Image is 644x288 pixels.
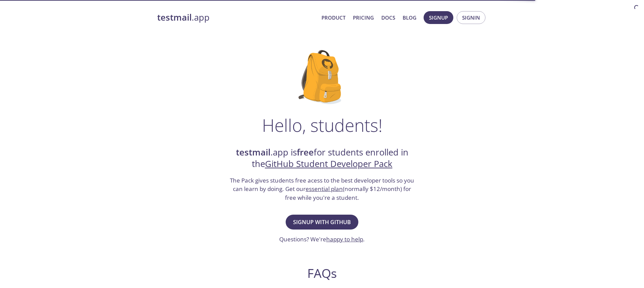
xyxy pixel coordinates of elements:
[403,13,416,22] a: Blog
[353,13,374,22] a: Pricing
[429,13,448,22] span: Signup
[306,185,343,193] a: essential plan
[192,266,452,281] h2: FAQs
[424,11,453,24] button: Signup
[321,13,345,22] a: Product
[462,13,480,22] span: Signin
[157,12,316,23] a: testmail.app
[262,115,382,135] h1: Hello, students!
[381,13,395,22] a: Docs
[293,217,351,227] span: Signup with GitHub
[229,147,415,170] h2: .app is for students enrolled in the
[265,158,392,170] a: GitHub Student Developer Pack
[457,11,485,24] button: Signin
[297,146,314,158] strong: free
[229,176,415,202] h3: The Pack gives students free acess to the best developer tools so you can learn by doing. Get our...
[326,235,363,243] a: happy to help
[157,11,192,23] strong: testmail
[299,50,345,104] img: github-student-backpack.png
[286,215,358,230] button: Signup with GitHub
[236,146,270,158] strong: testmail
[279,235,365,244] h3: Questions? We're .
